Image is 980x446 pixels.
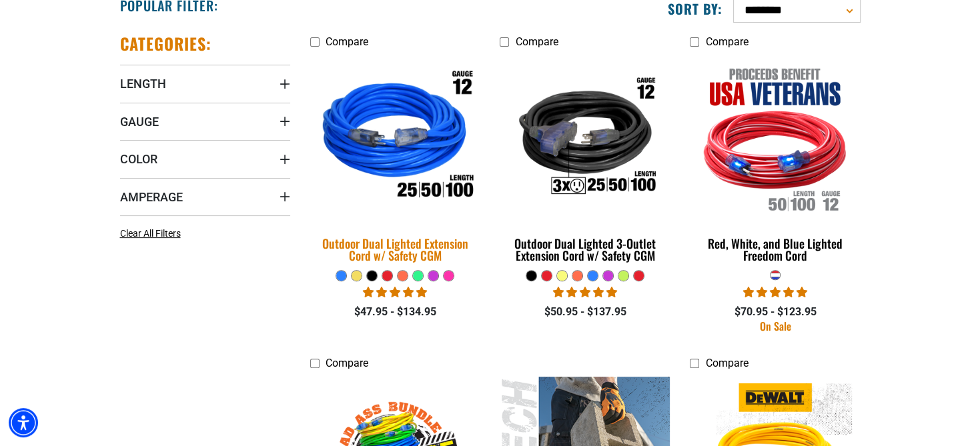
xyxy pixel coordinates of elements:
[690,321,860,331] div: On Sale
[120,228,181,239] span: Clear All Filters
[120,140,290,177] summary: Color
[120,227,186,241] a: Clear All Filters
[691,61,859,215] img: Red, White, and Blue Lighted Freedom Cord
[120,114,159,129] span: Gauge
[310,304,480,320] div: $47.95 - $134.95
[500,55,670,269] a: Outdoor Dual Lighted 3-Outlet Extension Cord w/ Safety CGM Outdoor Dual Lighted 3-Outlet Extensio...
[120,76,166,91] span: Length
[553,286,617,299] span: 4.80 stars
[120,178,290,215] summary: Amperage
[500,304,670,320] div: $50.95 - $137.95
[9,408,38,437] div: Accessibility Menu
[120,33,212,54] h2: Categories:
[302,53,488,223] img: Outdoor Dual Lighted Extension Cord w/ Safety CGM
[690,55,860,269] a: Red, White, and Blue Lighted Freedom Cord Red, White, and Blue Lighted Freedom Cord
[705,357,748,369] span: Compare
[515,35,558,48] span: Compare
[120,65,290,102] summary: Length
[501,61,669,215] img: Outdoor Dual Lighted 3-Outlet Extension Cord w/ Safety CGM
[120,103,290,140] summary: Gauge
[363,286,427,299] span: 4.81 stars
[310,55,480,269] a: Outdoor Dual Lighted Extension Cord w/ Safety CGM Outdoor Dual Lighted Extension Cord w/ Safety CGM
[310,237,480,261] div: Outdoor Dual Lighted Extension Cord w/ Safety CGM
[743,286,807,299] span: 5.00 stars
[690,237,860,261] div: Red, White, and Blue Lighted Freedom Cord
[120,189,183,205] span: Amperage
[326,35,368,48] span: Compare
[690,304,860,320] div: $70.95 - $123.95
[500,237,670,261] div: Outdoor Dual Lighted 3-Outlet Extension Cord w/ Safety CGM
[705,35,748,48] span: Compare
[326,357,368,369] span: Compare
[120,151,157,167] span: Color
